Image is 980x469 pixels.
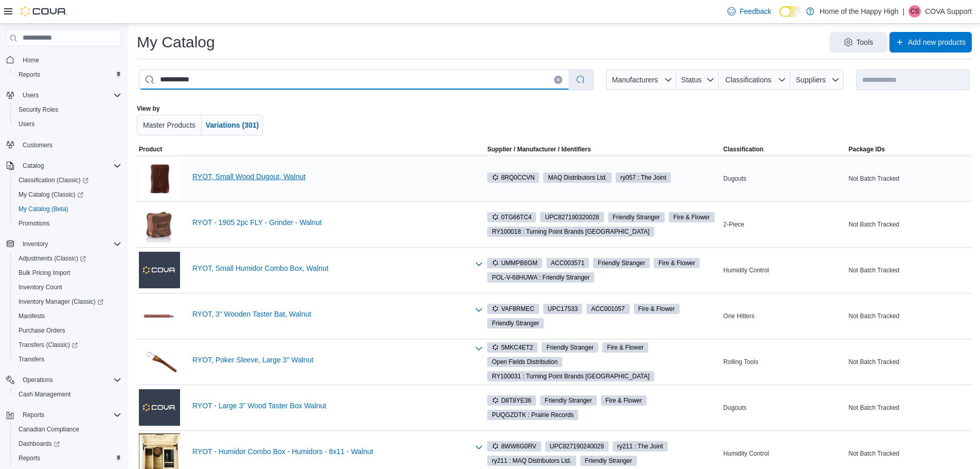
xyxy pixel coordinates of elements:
span: Dashboards [19,440,60,448]
button: Transfers [10,352,126,367]
span: ry211 : MAQ Distributors Ltd. [487,456,576,466]
span: Cash Management [19,390,70,398]
span: Reports [14,452,121,464]
span: Fire & Flower [638,304,675,314]
button: Bulk Pricing Import [10,266,126,280]
span: UPC17533 [543,304,583,314]
a: Transfers (Classic) [14,339,82,351]
div: Not Batch Tracked [847,218,972,231]
span: Fire & Flower [601,395,647,406]
button: Users [2,88,126,102]
span: Home [23,56,39,64]
a: Classification (Classic) [14,174,93,186]
img: Cova [21,6,67,16]
div: Humidity Control [721,264,846,276]
span: 8RQ0CCVN [487,172,539,183]
span: 8WW6G0RV [487,441,541,451]
img: RYOT, Small Humidor Combo Box, Walnut [139,252,180,288]
button: Reports [10,67,126,82]
a: Adjustments (Classic) [10,251,126,266]
span: 8RQ0CCVN [492,173,534,182]
button: Master Products [137,115,202,135]
span: UPC 827190240029 [550,442,604,451]
button: Purchase Orders [10,323,126,338]
span: POL-V-68HUWA : Friendly Stranger [487,272,594,283]
span: Friendly Stranger [487,318,544,328]
h1: My Catalog [137,32,215,53]
span: Friendly Stranger [593,258,650,268]
a: Adjustments (Classic) [14,252,90,265]
span: UMMPB6GM [492,258,538,268]
span: Fire & Flower [658,258,695,268]
img: RYOT, 3" Wooden Taster Bat, Walnut [139,296,180,337]
a: RYOT - Humidor Combo Box - Humidors - 8x11 - Walnut [192,447,469,456]
span: Supplier / Manufacturer / Identifiers [473,145,591,153]
a: Reports [14,68,44,81]
span: Variations (301) [206,121,259,129]
span: UPC827190240029 [545,441,609,451]
button: Status [676,70,719,90]
a: Inventory Manager (Classic) [10,294,126,309]
span: Friendly Stranger [542,342,598,353]
span: Bulk Pricing Import [19,269,70,277]
span: 0TG66TC4 [487,212,536,222]
span: Product [139,145,162,153]
span: Fire & Flower [634,304,680,314]
a: RYOT, Small Humidor Combo Box, Walnut [192,264,469,272]
a: Reports [14,452,44,464]
span: 5MKC4ET2 [487,342,538,353]
img: RYOT, Poker Sleeve, Large 3" Walnut [139,345,180,378]
button: Home [2,53,126,67]
span: Classification (Classic) [19,176,88,184]
span: 5MKC4ET2 [492,343,533,352]
span: Operations [23,376,53,384]
button: Operations [19,374,57,386]
span: D8T8YE36 [487,395,536,406]
button: Variations (301) [202,115,263,135]
span: Friendly Stranger [585,456,632,465]
img: RYOT - Large 3" Wood Taster Box Walnut [139,389,180,425]
button: Cash Management [10,387,126,402]
div: Not Batch Tracked [847,402,972,414]
div: 2-Piece [721,218,846,231]
div: Dugouts [721,172,846,185]
a: Home [19,54,43,66]
div: Not Batch Tracked [847,356,972,368]
span: My Catalog (Classic) [14,188,121,201]
span: Friendly Stranger [492,319,539,328]
div: Humidity Control [721,447,846,460]
button: Manufacturers [606,70,676,90]
span: Bulk Pricing Import [14,267,121,279]
button: Suppliers [790,70,844,90]
div: Not Batch Tracked [847,310,972,322]
button: Reports [2,408,126,422]
a: Transfers [14,353,48,366]
span: Transfers (Classic) [14,339,121,351]
div: Supplier / Manufacturer / Identifiers [487,145,591,153]
span: Friendly Stranger [613,213,660,222]
span: Inventory Count [19,283,62,291]
span: UPC827190320028 [540,212,603,222]
span: PUQGZDTK : Prairie Records [492,410,574,420]
a: My Catalog (Classic) [14,188,87,201]
a: Manifests [14,310,49,322]
button: Reports [10,451,126,465]
span: Users [14,118,121,130]
button: Catalog [19,160,48,172]
span: Open Fields Distribution [492,357,558,367]
span: UPC 17533 [548,304,578,314]
button: Customers [2,137,126,152]
span: Reports [23,411,44,419]
a: My Catalog (Beta) [14,203,73,215]
button: Canadian Compliance [10,422,126,437]
p: | [903,5,905,18]
span: Inventory Manager (Classic) [19,298,103,306]
span: Security Roles [19,106,58,114]
button: Inventory [2,237,126,251]
div: COVA Support [908,5,921,18]
span: VAF8RMEC [487,304,539,314]
span: Security Roles [14,103,121,116]
span: Friendly Stranger [580,456,637,466]
button: Inventory Count [10,280,126,294]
